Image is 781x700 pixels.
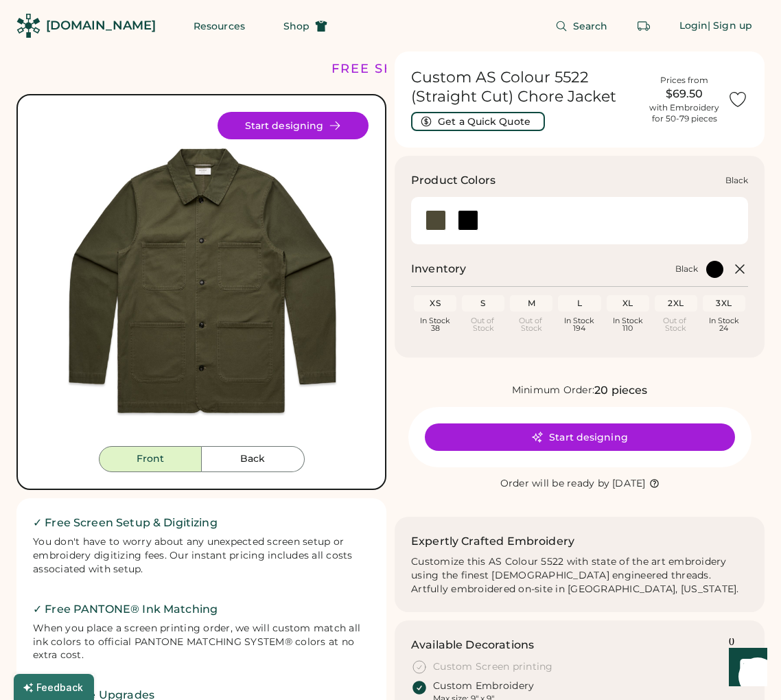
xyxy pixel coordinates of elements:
div: Prices from [660,75,708,86]
div: M [513,298,550,309]
div: Order will be ready by [500,477,610,491]
h3: Available Decorations [411,637,534,653]
div: In Stock 110 [609,317,646,332]
h2: ✓ Free PANTONE® Ink Matching [33,601,370,618]
div: 2XL [657,298,695,309]
h3: Product Colors [411,172,496,189]
h1: Custom AS Colour 5522 (Straight Cut) Chore Jacket [411,68,641,106]
h2: ✓ Free Screen Setup & Digitizing [33,515,370,531]
button: Retrieve an order [630,12,657,40]
div: When you place a screen printing order, we will custom match all ink colors to official PANTONE M... [33,622,370,663]
div: Customize this AS Colour 5522 with state of the art embroidery using the finest [DEMOGRAPHIC_DATA... [411,555,748,596]
div: [DOMAIN_NAME] [46,17,156,34]
div: You don't have to worry about any unexpected screen setup or embroidery digitizing fees. Our inst... [33,535,370,576]
div: Login [679,19,708,33]
iframe: Front Chat [716,638,775,697]
h2: Expertly Crafted Embroidery [411,533,574,550]
div: $69.50 [649,86,719,102]
div: L [561,298,598,309]
div: Out of Stock [513,317,550,332]
div: In Stock 24 [706,317,743,332]
button: Get a Quick Quote [411,112,545,131]
div: FREE SHIPPING [331,60,450,78]
div: Black [675,264,698,275]
button: Shop [267,12,344,40]
div: Custom Embroidery [433,679,534,693]
div: with Embroidery for 50-79 pieces [649,102,719,124]
div: Black [725,175,748,186]
img: 5522 - Black Front Image [34,112,369,446]
button: Start designing [218,112,369,139]
button: Back [202,446,305,472]
div: | Sign up [708,19,752,33]
button: Front [99,446,202,472]
h2: Inventory [411,261,466,277]
div: 3XL [706,298,743,309]
button: Search [539,12,625,40]
button: Start designing [425,423,735,451]
div: Out of Stock [657,317,695,332]
span: Search [573,21,608,31]
div: Minimum Order: [512,384,595,397]
div: 20 pieces [594,382,647,399]
div: Custom Screen printing [433,660,553,674]
div: [DATE] [612,477,646,491]
div: Out of Stock [465,317,502,332]
div: 5522 Style Image [34,112,369,446]
div: In Stock 38 [417,317,454,332]
button: Resources [177,12,261,40]
div: S [465,298,502,309]
div: In Stock 194 [561,317,598,332]
div: XS [417,298,454,309]
span: Shop [283,21,310,31]
div: XL [609,298,646,309]
img: Rendered Logo - Screens [16,14,40,38]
